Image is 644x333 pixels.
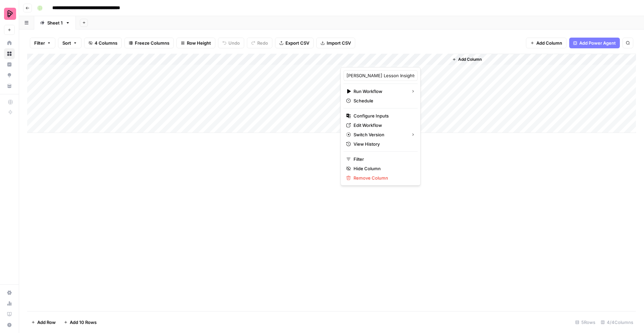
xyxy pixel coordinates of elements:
button: Workspace: Preply [4,5,15,22]
span: Add Column [536,40,562,46]
button: Add Power Agent [569,38,620,48]
button: Add Column [449,55,484,64]
a: Your Data [4,81,15,91]
span: Export CSV [285,40,309,46]
button: 4 Columns [84,38,122,48]
span: Add Power Agent [579,40,616,46]
a: Learning Hub [4,309,15,320]
button: Freeze Columns [124,38,174,48]
button: Add 10 Rows [60,317,101,328]
span: Configure Inputs [354,112,412,119]
span: Edit Workflow [354,122,412,129]
a: Browse [4,48,15,59]
span: Add Column [458,56,482,62]
span: Import CSV [327,40,351,46]
span: Filter [354,156,412,162]
div: 4/4 Columns [598,317,636,328]
button: Help + Support [4,320,15,330]
button: Redo [247,38,272,48]
img: Preply Logo [4,8,16,20]
span: Run Workflow [354,88,406,95]
span: Remove Column [354,175,412,181]
div: 5 Rows [573,317,598,328]
span: Switch Version [354,131,406,138]
span: Redo [257,40,268,46]
a: Sheet 1 [34,16,76,30]
div: Sheet 1 [47,19,63,26]
a: Settings [4,287,15,298]
span: Hide Column [354,165,412,172]
span: Row Height [187,40,211,46]
button: Sort [58,38,82,48]
span: Add Row [37,319,56,326]
a: Opportunities [4,70,15,81]
span: Sort [62,40,71,46]
button: Row Height [176,38,215,48]
button: Import CSV [316,38,355,48]
span: View History [354,141,412,147]
span: Freeze Columns [135,40,169,46]
span: Undo [228,40,240,46]
a: Insights [4,59,15,70]
span: 4 Columns [95,40,117,46]
button: Add Row [27,317,60,328]
a: Usage [4,298,15,309]
button: Add Column [526,38,567,48]
span: Schedule [354,97,412,104]
span: Add 10 Rows [70,319,97,326]
a: Home [4,38,15,48]
span: Filter [34,40,45,46]
button: Undo [218,38,244,48]
button: Export CSV [275,38,314,48]
button: Filter [30,38,55,48]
